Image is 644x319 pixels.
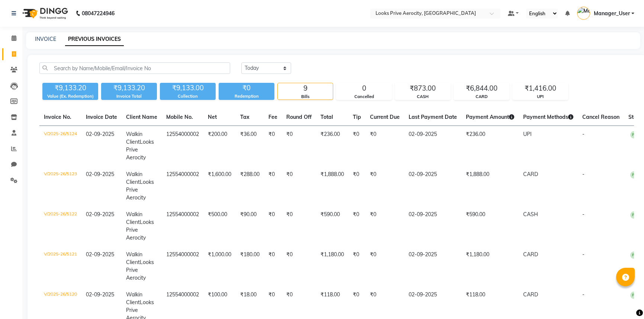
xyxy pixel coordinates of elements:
div: ₹1,416.00 [513,83,568,94]
div: ₹0 [219,83,274,93]
td: ₹0 [366,206,404,246]
td: ₹236.00 [316,126,348,166]
td: ₹1,600.00 [203,166,236,206]
b: 08047224946 [82,3,115,24]
div: CARD [454,94,509,100]
span: - [582,211,585,218]
div: CASH [395,94,450,100]
td: ₹1,180.00 [316,246,348,286]
td: 02-09-2025 [404,126,461,166]
td: ₹0 [348,246,366,286]
span: Invoice No. [44,114,71,120]
td: ₹0 [366,166,404,206]
td: ₹0 [282,206,316,246]
span: - [582,171,585,178]
span: Payment Methods [523,114,573,120]
div: Collection [160,93,216,100]
td: V/2025-26/5123 [39,166,81,206]
span: Walkin Client [126,171,142,185]
input: Search by Name/Mobile/Email/Invoice No [39,62,230,74]
div: Invoice Total [101,93,157,100]
img: Manager_User [577,7,590,20]
span: Net [208,114,217,120]
td: ₹0 [366,246,404,286]
span: Tip [353,114,361,120]
td: ₹500.00 [203,206,236,246]
td: ₹0 [264,126,282,166]
div: ₹9,133.20 [101,83,157,93]
td: ₹0 [264,166,282,206]
td: 02-09-2025 [404,206,461,246]
span: Total [321,114,333,120]
span: Walkin Client [126,291,142,306]
div: Redemption [219,93,274,100]
td: ₹0 [282,246,316,286]
td: V/2025-26/5121 [39,246,81,286]
span: 02-09-2025 [86,211,114,218]
td: ₹236.00 [461,126,519,166]
span: 02-09-2025 [86,171,114,178]
td: ₹0 [366,126,404,166]
td: V/2025-26/5122 [39,206,81,246]
div: 0 [337,83,392,94]
div: ₹9,133.20 [42,83,98,93]
td: ₹0 [348,126,366,166]
td: ₹288.00 [236,166,264,206]
td: 12554000002 [162,206,203,246]
td: ₹36.00 [236,126,264,166]
td: ₹0 [282,166,316,206]
td: ₹590.00 [461,206,519,246]
span: CARD [523,171,538,178]
span: Invoice Date [86,114,117,120]
span: 02-09-2025 [86,291,114,298]
td: 12554000002 [162,166,203,206]
span: 02-09-2025 [86,251,114,258]
td: ₹1,180.00 [461,246,519,286]
span: Walkin Client [126,211,142,225]
td: ₹0 [348,166,366,206]
div: ₹9,133.00 [160,83,216,93]
td: ₹0 [348,206,366,246]
span: Looks Prive Aerocity [126,259,154,281]
span: Tax [240,114,249,120]
td: V/2025-26/5124 [39,126,81,166]
span: CARD [523,291,538,298]
td: 12554000002 [162,126,203,166]
div: 9 [278,83,333,94]
span: PAID [630,171,643,179]
td: ₹0 [282,126,316,166]
td: ₹0 [264,246,282,286]
span: Walkin Client [126,251,142,266]
img: logo [19,3,70,24]
td: ₹200.00 [203,126,236,166]
span: Looks Prive Aerocity [126,179,154,201]
span: Mobile No. [166,114,193,120]
a: PREVIOUS INVOICES [65,33,124,46]
span: PAID [630,131,643,139]
td: 02-09-2025 [404,166,461,206]
td: ₹90.00 [236,206,264,246]
span: Cancel Reason [582,114,619,120]
td: ₹1,888.00 [316,166,348,206]
iframe: chat widget [613,289,637,312]
span: Looks Prive Aerocity [126,219,154,241]
span: Round Off [286,114,312,120]
div: ₹873.00 [395,83,450,94]
span: Manager_User [594,10,630,17]
div: Cancelled [337,94,392,100]
span: - [582,131,585,137]
span: Walkin Client [126,131,142,145]
a: INVOICE [35,36,56,42]
td: ₹1,888.00 [461,166,519,206]
div: UPI [513,94,568,100]
span: CASH [523,211,538,218]
span: PAID [630,211,643,219]
span: - [582,291,585,298]
td: 02-09-2025 [404,246,461,286]
td: ₹180.00 [236,246,264,286]
span: - [582,251,585,258]
span: Client Name [126,114,157,120]
div: ₹6,844.00 [454,83,509,94]
span: Current Due [370,114,400,120]
td: ₹1,000.00 [203,246,236,286]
